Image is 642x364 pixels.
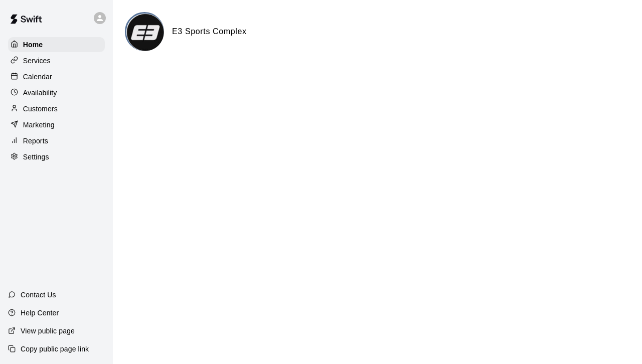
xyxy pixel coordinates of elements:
p: Customers [23,104,58,114]
p: Services [23,56,51,66]
a: Settings [8,149,105,164]
img: E3 Sports Complex logo [126,14,164,51]
p: Contact Us [21,290,56,300]
p: View public page [21,326,75,336]
p: Availability [23,88,57,98]
p: Marketing [23,120,55,130]
a: Calendar [8,69,105,84]
h6: E3 Sports Complex [172,25,247,38]
p: Help Center [21,308,59,318]
p: Home [23,40,43,50]
p: Calendar [23,72,52,82]
p: Reports [23,136,48,146]
a: Availability [8,85,105,100]
a: Services [8,53,105,68]
a: Home [8,37,105,52]
p: Settings [23,152,49,162]
a: Reports [8,133,105,148]
p: Copy public page link [21,344,89,354]
a: Marketing [8,117,105,132]
a: Customers [8,101,105,116]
